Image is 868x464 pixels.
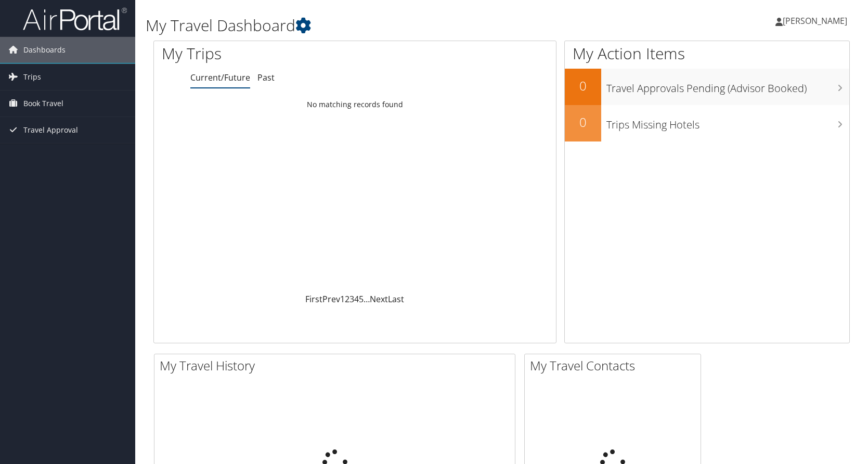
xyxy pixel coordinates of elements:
img: airportal-logo.png [23,7,127,31]
h2: 0 [565,113,601,131]
a: 3 [349,293,354,305]
a: 0Trips Missing Hotels [565,105,849,141]
a: First [305,293,322,305]
h1: My Travel Dashboard [146,15,620,36]
a: 2 [345,293,349,305]
a: Past [257,72,275,83]
h2: 0 [565,77,601,95]
span: Dashboards [23,37,66,63]
a: Prev [322,293,340,305]
a: Next [370,293,388,305]
a: [PERSON_NAME] [775,5,858,36]
h3: Trips Missing Hotels [606,112,849,132]
h1: My Action Items [565,43,849,65]
span: Trips [23,64,41,90]
td: No matching records found [154,95,556,114]
a: 1 [340,293,345,305]
span: Book Travel [23,91,63,117]
a: 0Travel Approvals Pending (Advisor Booked) [565,69,849,105]
span: … [364,293,370,305]
a: Current/Future [190,72,250,83]
a: 5 [359,293,364,305]
h3: Travel Approvals Pending (Advisor Booked) [606,76,849,96]
h2: My Travel History [160,357,515,375]
span: [PERSON_NAME] [783,15,847,27]
a: Last [388,293,404,305]
span: Travel Approval [23,117,78,143]
h2: My Travel Contacts [530,357,701,375]
a: 4 [354,293,359,305]
h1: My Trips [162,43,381,65]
